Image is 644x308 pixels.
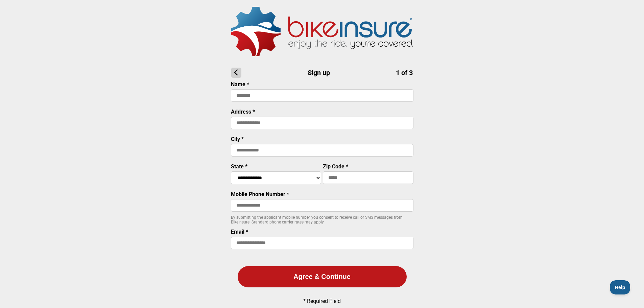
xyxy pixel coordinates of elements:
label: Address * [231,109,255,115]
iframe: Toggle Customer Support [610,280,630,294]
label: Zip Code * [323,163,348,170]
button: Agree & Continue [238,266,407,287]
label: State * [231,163,247,170]
p: * Required Field [303,298,341,304]
span: 1 of 3 [396,69,413,77]
p: By submitting the applicant mobile number, you consent to receive call or SMS messages from BikeI... [231,215,413,224]
label: Mobile Phone Number * [231,191,289,197]
label: Name * [231,81,249,88]
h1: Sign up [231,68,413,78]
label: Email * [231,229,248,235]
label: City * [231,136,244,142]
